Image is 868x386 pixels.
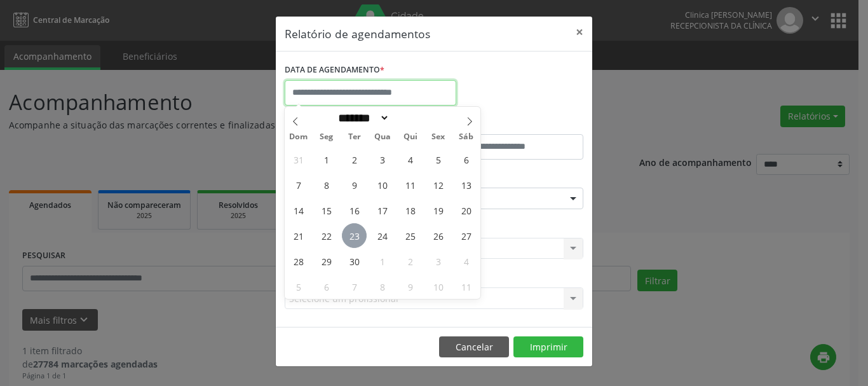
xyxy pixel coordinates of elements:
span: Setembro 1, 2025 [314,147,339,172]
span: Setembro 16, 2025 [342,198,367,223]
span: Outubro 10, 2025 [426,274,451,299]
span: Setembro 25, 2025 [398,223,423,248]
span: Outubro 6, 2025 [314,274,339,299]
select: Month [334,111,390,125]
span: Setembro 19, 2025 [426,198,451,223]
span: Outubro 5, 2025 [286,274,311,299]
span: Setembro 18, 2025 [398,198,423,223]
label: DATA DE AGENDAMENTO [285,60,384,80]
span: Ter [341,133,369,141]
span: Outubro 2, 2025 [398,249,423,273]
button: Imprimir [513,336,583,358]
span: Setembro 12, 2025 [426,172,451,197]
span: Setembro 30, 2025 [342,249,367,273]
span: Setembro 9, 2025 [342,172,367,197]
span: Setembro 20, 2025 [454,198,478,223]
span: Outubro 3, 2025 [426,249,451,273]
span: Outubro 9, 2025 [398,274,423,299]
span: Setembro 21, 2025 [286,223,311,248]
span: Setembro 7, 2025 [286,172,311,197]
span: Agosto 31, 2025 [286,147,311,172]
span: Setembro 14, 2025 [286,198,311,223]
span: Setembro 13, 2025 [454,172,478,197]
span: Setembro 26, 2025 [426,223,451,248]
span: Qui [397,133,424,141]
button: Close [567,17,592,48]
label: ATÉ [437,114,583,134]
span: Setembro 29, 2025 [314,249,339,273]
span: Outubro 4, 2025 [454,249,478,273]
span: Sex [424,133,452,141]
span: Sáb [452,133,480,141]
span: Seg [313,133,341,141]
span: Setembro 22, 2025 [314,223,339,248]
span: Setembro 4, 2025 [398,147,423,172]
span: Setembro 23, 2025 [342,223,367,248]
span: Outubro 8, 2025 [370,274,395,299]
span: Setembro 27, 2025 [454,223,478,248]
span: Setembro 15, 2025 [314,198,339,223]
span: Outubro 7, 2025 [342,274,367,299]
span: Setembro 10, 2025 [370,172,395,197]
span: Setembro 3, 2025 [370,147,395,172]
span: Setembro 17, 2025 [370,198,395,223]
span: Setembro 6, 2025 [454,147,478,172]
span: Setembro 5, 2025 [426,147,451,172]
span: Outubro 1, 2025 [370,249,395,273]
span: Qua [369,133,397,141]
span: Setembro 28, 2025 [286,249,311,273]
h5: Relatório de agendamentos [285,25,430,42]
span: Setembro 8, 2025 [314,172,339,197]
span: Dom [285,133,313,141]
span: Setembro 2, 2025 [342,147,367,172]
span: Setembro 11, 2025 [398,172,423,197]
button: Cancelar [439,336,509,358]
input: Year [390,111,431,125]
span: Setembro 24, 2025 [370,223,395,248]
span: Outubro 11, 2025 [454,274,478,299]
